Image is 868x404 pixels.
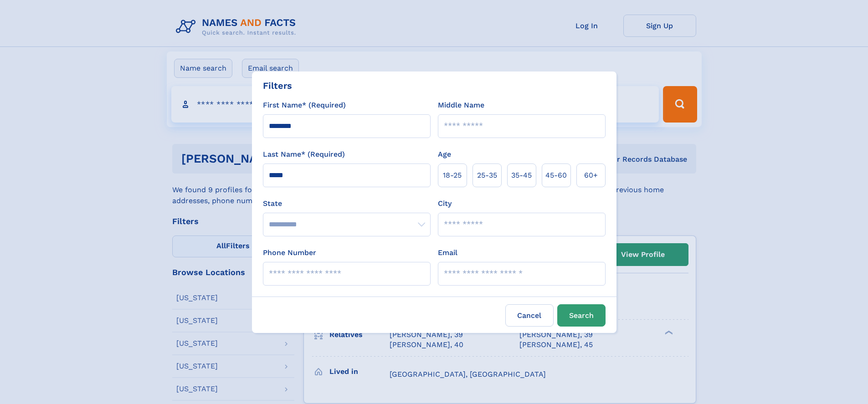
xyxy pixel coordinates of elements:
label: Last Name* (Required) [263,149,345,160]
div: Filters [263,79,292,92]
span: 35‑45 [511,170,532,181]
button: Search [557,304,606,327]
label: Age [438,149,451,160]
label: State [263,198,431,209]
label: Email [438,247,457,258]
span: 18‑25 [443,170,462,181]
label: Cancel [505,304,554,327]
span: 45‑60 [545,170,567,181]
label: First Name* (Required) [263,100,346,111]
label: City [438,198,452,209]
span: 60+ [584,170,598,181]
span: 25‑35 [477,170,497,181]
label: Phone Number [263,247,316,258]
label: Middle Name [438,100,484,111]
